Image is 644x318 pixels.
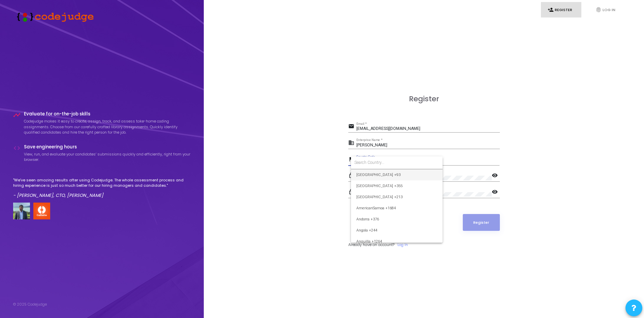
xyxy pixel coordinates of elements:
[356,236,437,247] span: Anguilla +1264
[356,214,437,225] span: Andorra +376
[356,169,437,180] span: [GEOGRAPHIC_DATA] +93
[356,203,437,214] span: AmericanSamoa +1684
[356,180,437,191] span: [GEOGRAPHIC_DATA] +355
[356,225,437,236] span: Angola +244
[354,160,439,166] input: Search Country...
[356,191,437,203] span: [GEOGRAPHIC_DATA] +213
